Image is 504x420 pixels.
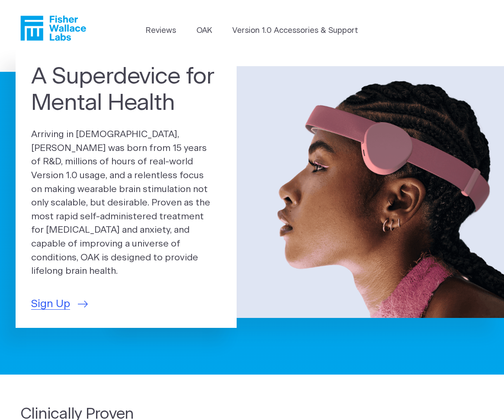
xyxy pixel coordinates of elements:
[20,16,86,41] a: Fisher Wallace
[146,25,176,37] a: Reviews
[31,296,70,312] span: Sign Up
[196,25,212,37] a: OAK
[31,64,221,117] h1: A Superdevice for Mental Health
[31,296,88,312] a: Sign Up
[31,128,221,278] p: Arriving in [DEMOGRAPHIC_DATA], [PERSON_NAME] was born from 15 years of R&D, millions of hours of...
[232,25,358,37] a: Version 1.0 Accessories & Support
